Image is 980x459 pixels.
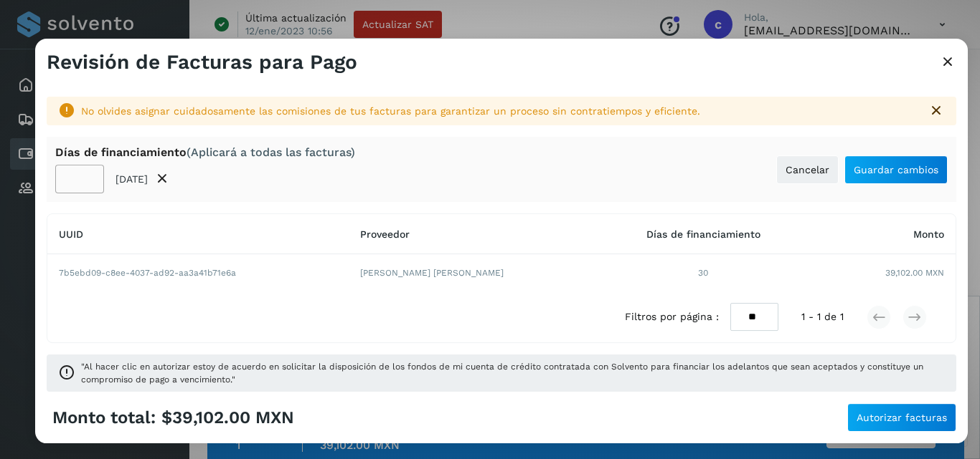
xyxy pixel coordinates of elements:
[81,360,945,386] span: "Al hacer clic en autorizar estoy de acuerdo en solicitar la disposición de los fondos de mi cuen...
[625,309,719,324] span: Filtros por página :
[116,173,148,185] p: [DATE]
[360,228,410,240] span: Proveedor
[81,104,916,119] div: No olvides asignar cuidadosamente las comisiones de tus facturas para garantizar un proceso sin c...
[187,145,355,159] span: (Aplicará a todas las facturas)
[47,254,349,291] td: 7b5ebd09-c8ee-4037-ad92-aa3a41b71e6a
[854,165,938,175] span: Guardar cambios
[47,50,357,74] h3: Revisión de Facturas para Pago
[59,228,83,240] span: UUID
[857,412,947,422] span: Autorizar facturas
[161,407,294,428] span: $39,102.00 MXN
[844,155,948,184] button: Guardar cambios
[801,309,844,324] span: 1 - 1 de 1
[349,254,600,291] td: [PERSON_NAME] [PERSON_NAME]
[55,145,355,159] div: Días de financiamiento
[646,228,760,240] span: Días de financiamiento
[776,155,839,184] button: Cancelar
[786,165,829,175] span: Cancelar
[847,403,956,432] button: Autorizar facturas
[913,228,944,240] span: Monto
[885,266,944,279] span: 39,102.00 MXN
[600,254,806,291] td: 30
[52,407,156,428] span: Monto total:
